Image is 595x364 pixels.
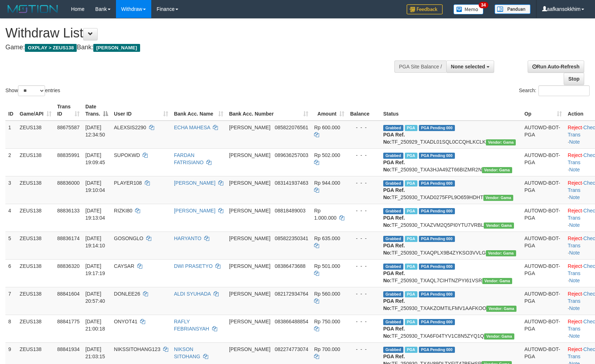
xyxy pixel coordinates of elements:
th: Game/API: activate to sort column ascending [17,100,54,121]
td: AUTOWD-BOT-PGA [522,176,565,204]
span: [PERSON_NAME] [229,263,270,269]
div: - - - [350,152,377,159]
td: 8 [5,315,17,342]
a: Reject [568,346,582,352]
span: [PERSON_NAME] [229,346,270,352]
td: 6 [5,259,17,287]
span: Copy 08818489003 to clipboard [275,208,306,214]
span: Vendor URL: https://trx31.1velocity.biz [486,250,516,256]
td: TF_250930_TXAQL7CIHTNZPYI61VSR [380,259,522,287]
span: Marked by aafpengsreynich [405,291,417,297]
span: 88836000 [57,180,80,186]
a: Reject [568,152,582,158]
span: Vendor URL: https://trx31.1velocity.biz [486,306,516,312]
a: Note [569,278,580,283]
label: Search: [519,85,590,96]
span: PGA Pending [419,319,455,325]
span: [PERSON_NAME] [229,291,270,297]
span: [DATE] 19:09:45 [85,152,105,165]
img: MOTION_logo.png [5,4,60,14]
b: PGA Ref. No: [383,326,405,339]
div: - - - [350,346,377,353]
span: Grabbed [383,153,403,159]
a: [PERSON_NAME] [174,180,215,186]
span: Rp 501.000 [314,263,340,269]
span: 88836174 [57,235,80,241]
a: Note [569,222,580,228]
th: Bank Acc. Name: activate to sort column ascending [171,100,226,121]
span: Grabbed [383,180,403,187]
a: Run Auto-Refresh [528,60,584,73]
a: RAFLY FEBRIANSYAH [174,319,209,332]
span: None selected [451,64,485,69]
span: Rp 502.000 [314,152,340,158]
span: PGA Pending [419,208,455,214]
td: TF_250930_TXA3HJA49ZT66BIZMR2N [380,148,522,176]
td: AUTOWD-BOT-PGA [522,287,565,315]
span: PGA Pending [419,264,455,270]
button: None selected [446,60,494,73]
span: Marked by aafpengsreynich [405,153,417,159]
th: Balance [347,100,380,121]
span: Copy 082274773074 to clipboard [275,346,308,352]
span: PGA Pending [419,180,455,187]
td: TF_250930_TXA6F04TYV1C8N5ZYQ1Q [380,315,522,342]
span: Rp 1.000.000 [314,208,336,221]
th: User ID: activate to sort column ascending [111,100,171,121]
span: 88841775 [57,319,80,324]
h4: Game: Bank: [5,44,389,51]
a: Note [569,167,580,172]
span: [PERSON_NAME] [229,125,270,130]
span: Marked by aafpengsreynich [405,125,417,131]
span: Copy 085822350341 to clipboard [275,235,308,241]
span: PLAYER108 [114,180,142,186]
span: Rp 750.000 [314,319,340,324]
td: ZEUS138 [17,287,54,315]
span: DONLEE26 [114,291,140,297]
a: DWI PRASETYO [174,263,212,269]
span: PGA Pending [419,236,455,242]
span: Vendor URL: https://trx31.1velocity.biz [483,195,514,201]
span: 88836320 [57,263,80,269]
span: Copy 08386473688 to clipboard [275,263,306,269]
div: - - - [350,318,377,325]
span: OXPLAY > ZEUS138 [25,44,77,52]
span: Copy 083141937463 to clipboard [275,180,308,186]
a: [PERSON_NAME] [174,208,215,214]
b: PGA Ref. No: [383,132,405,145]
a: Stop [564,73,584,85]
b: PGA Ref. No: [383,215,405,228]
td: 5 [5,232,17,259]
span: ALEXSIS2290 [114,125,146,130]
span: Grabbed [383,291,403,297]
span: [PERSON_NAME] [229,208,270,214]
td: AUTOWD-BOT-PGA [522,232,565,259]
span: 88836133 [57,208,80,214]
span: Rp 560.000 [314,291,340,297]
a: Note [569,333,580,339]
span: PGA Pending [419,347,455,353]
a: Reject [568,235,582,241]
span: 88675587 [57,125,80,130]
span: [PERSON_NAME] [229,152,270,158]
span: Rp 944.000 [314,180,340,186]
span: [PERSON_NAME] [229,319,270,324]
b: PGA Ref. No: [383,159,405,172]
span: CAYSAR [114,263,134,269]
th: Date Trans.: activate to sort column descending [82,100,111,121]
select: Showentries [18,85,45,96]
a: Reject [568,319,582,324]
a: Note [569,250,580,256]
th: Amount: activate to sort column ascending [311,100,347,121]
label: Show entries [5,85,60,96]
td: 3 [5,176,17,204]
div: - - - [350,207,377,214]
td: AUTOWD-BOT-PGA [522,121,565,149]
span: [DATE] 21:03:15 [85,346,105,359]
th: Trans ID: activate to sort column ascending [54,100,82,121]
span: Grabbed [383,208,403,214]
span: Grabbed [383,125,403,131]
img: Button%20Memo.svg [453,4,484,14]
td: ZEUS138 [17,315,54,342]
b: PGA Ref. No: [383,243,405,256]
